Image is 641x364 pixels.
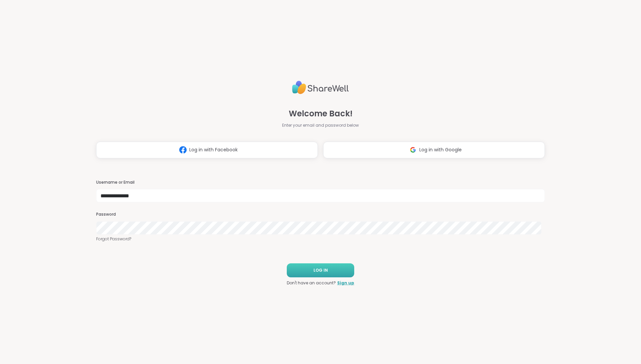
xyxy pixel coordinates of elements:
button: LOG IN [287,263,354,277]
img: ShareWell Logomark [177,144,189,156]
h3: Username or Email [96,180,545,185]
span: Welcome Back! [289,108,353,120]
button: Log in with Google [323,142,545,158]
button: Log in with Facebook [96,142,318,158]
span: LOG IN [313,267,328,273]
span: Enter your email and password below [282,122,359,128]
img: ShareWell Logomark [407,144,419,156]
span: Log in with Facebook [189,146,238,153]
h3: Password [96,212,545,217]
span: Log in with Google [419,146,462,153]
img: ShareWell Logo [292,78,349,97]
span: Don't have an account? [287,280,336,286]
a: Forgot Password? [96,236,545,242]
a: Sign up [337,280,354,286]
